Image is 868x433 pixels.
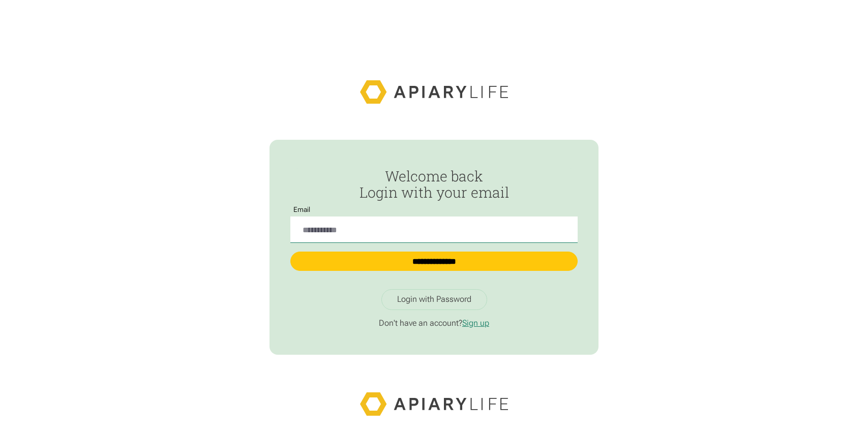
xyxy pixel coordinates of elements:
[290,318,578,328] p: Don't have an account?
[290,206,314,213] label: Email
[290,168,578,281] form: Passwordless Login
[290,168,578,200] h2: Welcome back Login with your email
[462,318,489,328] a: Sign up
[397,294,471,304] div: Login with Password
